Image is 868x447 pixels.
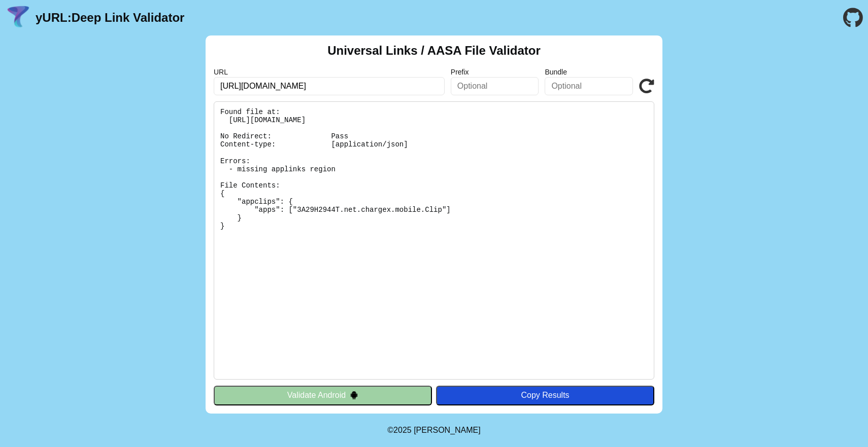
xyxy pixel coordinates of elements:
a: Michael Ibragimchayev's Personal Site [414,426,481,434]
button: Validate Android [214,386,432,405]
input: Required [214,77,445,95]
label: Prefix [451,68,539,76]
footer: © [387,414,480,447]
input: Optional [451,77,539,95]
input: Optional [545,77,633,95]
a: yURL:Deep Link Validator [36,11,184,25]
button: Copy Results [436,386,654,405]
div: Copy Results [441,391,649,400]
label: URL [214,68,445,76]
label: Bundle [545,68,633,76]
img: yURL Logo [5,5,31,31]
span: 2025 [393,426,412,434]
img: droidIcon.svg [350,391,358,399]
pre: Found file at: [URL][DOMAIN_NAME] No Redirect: Pass Content-type: [application/json] Errors: - mi... [214,101,654,380]
h2: Universal Links / AASA File Validator [327,44,541,58]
